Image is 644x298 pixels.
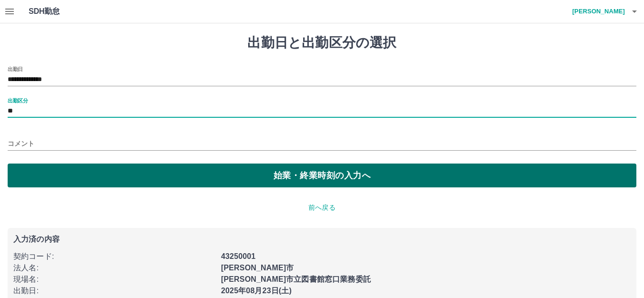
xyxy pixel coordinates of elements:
p: 法人名 : [13,262,215,274]
b: 2025年08月23日(土) [221,287,292,295]
label: 出勤区分 [8,97,28,104]
b: [PERSON_NAME]市立図書館窓口業務委託 [221,275,371,283]
b: [PERSON_NAME]市 [221,264,294,272]
label: 出勤日 [8,65,23,72]
p: 前へ戻る [8,203,636,213]
h1: 出勤日と出勤区分の選択 [8,35,636,51]
p: 現場名 : [13,274,215,285]
p: 契約コード : [13,251,215,262]
p: 出勤日 : [13,285,215,297]
b: 43250001 [221,252,255,260]
p: 入力済の内容 [13,236,631,243]
button: 始業・終業時刻の入力へ [8,164,636,187]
